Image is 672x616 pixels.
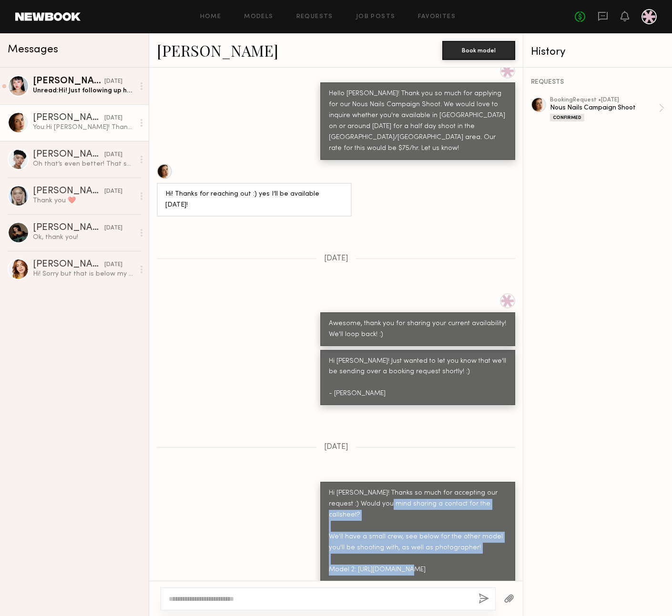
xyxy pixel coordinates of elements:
[104,114,122,123] div: [DATE]
[329,356,507,400] div: Hi [PERSON_NAME]! Just wanted to let you know that we'll be sending over a booking request shortl...
[244,14,273,20] a: Models
[550,97,659,103] div: booking Request • [DATE]
[550,103,659,112] div: Nous Nails Campaign Shoot
[442,46,515,54] a: Book model
[33,150,104,159] div: [PERSON_NAME]
[296,14,333,20] a: Requests
[33,223,104,233] div: [PERSON_NAME]
[550,114,584,121] div: Confirmed
[200,14,222,20] a: Home
[33,123,134,132] div: You: Hi [PERSON_NAME]! Thanks so much for accepting our request :) Would you mind sharing a conta...
[324,443,348,451] span: [DATE]
[329,318,507,340] div: Awesome, thank you for sharing your current availability! We'll loop back! :)
[33,159,134,169] div: Oh that’s even better! That sounds great! [EMAIL_ADDRESS][DOMAIN_NAME] 7605534916 Sizes: 32-24-33...
[104,150,122,159] div: [DATE]
[33,269,134,278] div: Hi! Sorry but that is below my rate.
[442,41,515,60] button: Book model
[104,260,122,269] div: [DATE]
[531,47,664,58] div: History
[33,196,134,205] div: Thank you ❤️
[329,89,507,154] div: Hello [PERSON_NAME]! Thank you so much for applying for our Nous Nails Campaign Shoot. We would l...
[104,187,122,196] div: [DATE]
[33,86,134,95] div: Unread: Hi! Just following up here
[418,14,456,20] a: Favorites
[33,77,104,86] div: [PERSON_NAME]
[550,97,664,121] a: bookingRequest •[DATE]Nous Nails Campaign ShootConfirmed
[356,14,396,20] a: Job Posts
[104,77,122,86] div: [DATE]
[8,44,58,55] span: Messages
[157,40,278,60] a: [PERSON_NAME]
[165,189,343,211] div: Hi! Thanks for reaching out :) yes I’ll be available [DATE]!
[531,79,664,86] div: REQUESTS
[104,224,122,233] div: [DATE]
[324,255,348,263] span: [DATE]
[329,488,507,608] div: Hi [PERSON_NAME]! Thanks so much for accepting our request :) Would you mind sharing a contact fo...
[33,260,104,269] div: [PERSON_NAME]
[33,233,134,242] div: Ok, thank you!
[33,113,104,123] div: [PERSON_NAME]
[33,187,104,196] div: [PERSON_NAME]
